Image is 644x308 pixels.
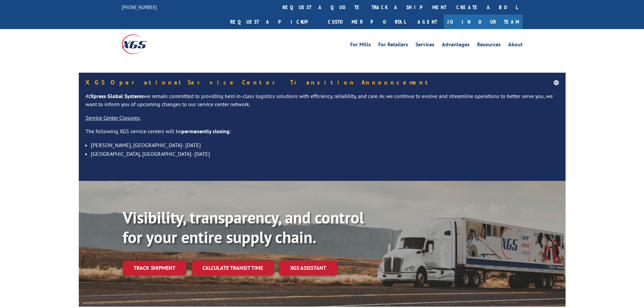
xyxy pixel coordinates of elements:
[323,15,411,29] a: Customer Portal
[86,92,559,114] p: At we remain committed to providing best-in-class logistics solutions with efficiency, reliabilit...
[508,42,523,49] a: About
[86,114,141,121] u: Service Center Closures:
[91,141,559,149] li: [PERSON_NAME], [GEOGRAPHIC_DATA]- [DATE]
[411,15,444,29] a: Agent
[122,4,157,10] a: [PHONE_NUMBER]
[182,128,230,135] strong: permanently closing
[415,42,434,49] a: Services
[192,261,274,275] a: Calculate transit time
[444,15,523,29] a: Join Our Team
[279,261,337,275] a: XGS ASSISTANT
[123,261,186,275] a: Track shipment
[225,15,323,29] a: Request a pickup
[86,127,559,141] p: The following XGS service centers will be :
[90,93,144,99] strong: Xpress Global Systems
[350,42,371,49] a: For Mills
[86,79,559,86] h5: XGS Operational Service Center Transition Announcement
[477,42,501,49] a: Resources
[378,42,408,49] a: For Retailers
[442,42,470,49] a: Advantages
[123,207,364,247] b: Visibility, transparency, and control for your entire supply chain.
[91,149,559,158] li: [GEOGRAPHIC_DATA], [GEOGRAPHIC_DATA]- [DATE]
